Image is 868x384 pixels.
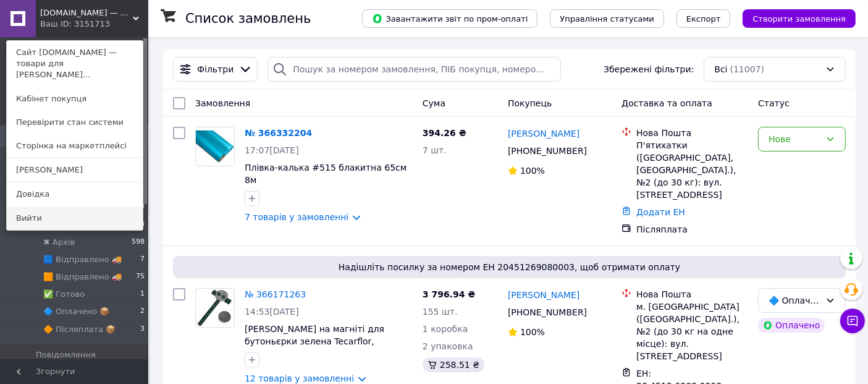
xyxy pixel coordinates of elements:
[508,289,579,301] a: [PERSON_NAME]
[245,212,348,222] a: 7 товарів у замовленні
[508,98,552,108] span: Покупець
[769,132,820,146] div: Нове
[752,14,846,23] span: Створити замовлення
[520,327,545,337] span: 100%
[196,130,234,162] img: Фото товару
[43,237,75,248] span: ✖ Архів
[7,41,143,87] a: Сайт [DOMAIN_NAME] — товари для [PERSON_NAME]...
[245,307,299,317] span: 14:53[DATE]
[195,288,235,328] a: Фото товару
[43,271,122,283] span: 🟧 Відправлено 🚚
[245,128,312,138] a: № 366332204
[178,261,841,273] span: Надішліть посилку за номером ЕН 20451269080003, щоб отримати оплату
[132,237,145,248] span: 598
[268,57,561,82] input: Пошук за номером замовлення, ПІБ покупця, номером телефону, Email, номером накладної
[40,19,92,30] div: Ваш ID: 3151713
[676,9,731,28] button: Експорт
[7,207,143,230] a: Вийти
[520,166,545,176] span: 100%
[7,158,143,182] a: [PERSON_NAME]
[245,324,384,359] a: [PERSON_NAME] на магніті для бутоньєрки зелена Tecarflor, [GEOGRAPHIC_DATA]
[423,98,445,108] span: Cума
[195,98,250,108] span: Замовлення
[423,357,484,372] div: 258.51 ₴
[714,63,727,75] span: Всі
[43,306,109,317] span: 🔷 Оплачено 📦
[7,182,143,206] a: Довідка
[686,14,721,23] span: Експорт
[43,289,85,300] span: ✅ Готово
[840,309,865,333] button: Чат з покупцем
[508,127,579,140] a: [PERSON_NAME]
[196,289,234,327] img: Фото товару
[423,341,473,351] span: 2 упаковка
[185,11,311,26] h1: Список замовлень
[7,111,143,134] a: Перевірити стан системи
[758,98,790,108] span: Статус
[560,14,654,23] span: Управління статусами
[36,349,96,361] span: Повідомлення
[245,289,306,299] a: № 366171263
[508,307,587,317] span: [PHONE_NUMBER]
[245,373,354,383] a: 12 товарів у замовленні
[245,163,407,185] a: Плівка-калька #515 блакитна 65см 8м
[43,254,122,265] span: 🟦 Відправлено 🚚
[636,223,748,236] div: Післяплата
[423,145,447,155] span: 7 шт.
[136,271,145,283] span: 75
[195,127,235,166] a: Фото товару
[140,254,145,265] span: 7
[362,9,537,28] button: Завантажити звіт по пром-оплаті
[730,13,856,23] a: Створити замовлення
[423,128,466,138] span: 394.26 ₴
[245,145,299,155] span: 17:07[DATE]
[730,64,764,74] span: (11007)
[550,9,664,28] button: Управління статусами
[769,294,820,307] div: 🔷 Оплачено 📦
[636,301,748,362] div: м. [GEOGRAPHIC_DATA] ([GEOGRAPHIC_DATA].), №2 (до 30 кг на одне місце): вул. [STREET_ADDRESS]
[508,146,587,156] span: [PHONE_NUMBER]
[604,63,694,75] span: Збережені фільтри:
[140,289,145,300] span: 1
[7,87,143,111] a: Кабінет покупця
[7,134,143,158] a: Сторінка на маркетплейсі
[140,324,145,335] span: 3
[40,7,133,19] span: BestDecor.in.ua — товари для флористики, рукоділля та декору
[140,306,145,317] span: 2
[372,13,528,24] span: Завантажити звіт по пром-оплаті
[622,98,712,108] span: Доставка та оплата
[636,139,748,201] div: П'ятихатки ([GEOGRAPHIC_DATA], [GEOGRAPHIC_DATA].), №2 (до 30 кг): вул. [STREET_ADDRESS]
[636,207,685,217] a: Додати ЕН
[423,289,476,299] span: 3 796.94 ₴
[636,127,748,139] div: Нова Пошта
[743,9,856,28] button: Створити замовлення
[636,288,748,301] div: Нова Пошта
[423,324,468,334] span: 1 коробка
[758,318,825,333] div: Оплачено
[197,63,234,75] span: Фільтри
[423,307,458,317] span: 155 шт.
[43,324,116,335] span: 🔶 Післяплата 📦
